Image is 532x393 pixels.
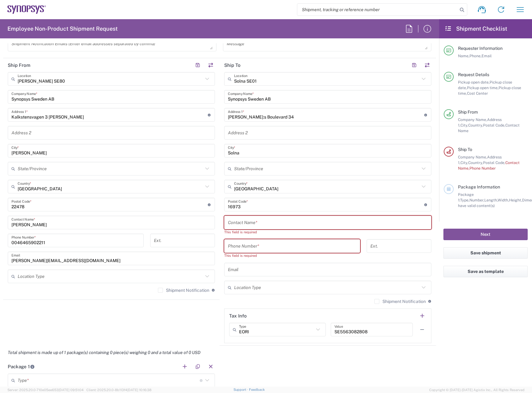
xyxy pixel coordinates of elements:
[458,155,487,159] span: Company Name,
[467,85,499,90] span: Pickup open time,
[483,123,505,127] span: Postal Code,
[7,25,118,32] h2: Employee Non-Product Shipment Request
[469,198,484,202] span: Number,
[249,388,265,391] a: Feedback
[8,62,30,68] h2: Ship From
[233,388,249,391] a: Support
[469,166,496,171] span: Phone Number
[458,46,503,51] span: Requester Information
[429,387,525,393] span: Copyright © [DATE]-[DATE] Agistix Inc., All Rights Reserved
[460,123,468,127] span: City,
[469,54,482,58] span: Phone,
[445,25,507,32] h2: Shipment Checklist
[86,388,151,392] span: Client: 2025.20.0-8b113f4
[460,198,469,202] span: Type,
[229,313,247,319] h2: Tax Info
[484,198,498,202] span: Length,
[374,299,426,304] label: Shipment Notification
[59,388,84,392] span: [DATE] 09:51:04
[224,62,241,68] h2: Ship To
[7,388,84,392] span: Server: 2025.20.0-710e05ee653
[127,388,151,392] span: [DATE] 10:16:38
[468,160,483,165] span: Country,
[443,266,528,277] button: Save as template
[458,192,474,202] span: Package 1:
[224,253,360,258] div: This field is required
[158,288,209,293] label: Shipment Notification
[458,72,489,77] span: Request Details
[482,54,492,58] span: Email
[509,198,522,202] span: Height,
[483,160,505,165] span: Postal Code,
[443,247,528,259] button: Save shipment
[443,229,528,240] button: Next
[224,229,431,235] div: This field is required
[3,350,205,355] em: Total shipment is made up of 1 package(s) containing 0 piece(s) weighing 0 and a total value of 0...
[498,198,509,202] span: Width,
[458,80,490,84] span: Pickup open date,
[468,123,483,127] span: Country,
[458,147,472,152] span: Ship To
[460,160,468,165] span: City,
[297,4,458,15] input: Shipment, tracking or reference number
[8,364,35,370] h2: Package 1
[467,91,488,96] span: Cost Center
[458,117,487,122] span: Company Name,
[458,184,500,189] span: Package Information
[458,110,478,114] span: Ship From
[458,54,469,58] span: Name,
